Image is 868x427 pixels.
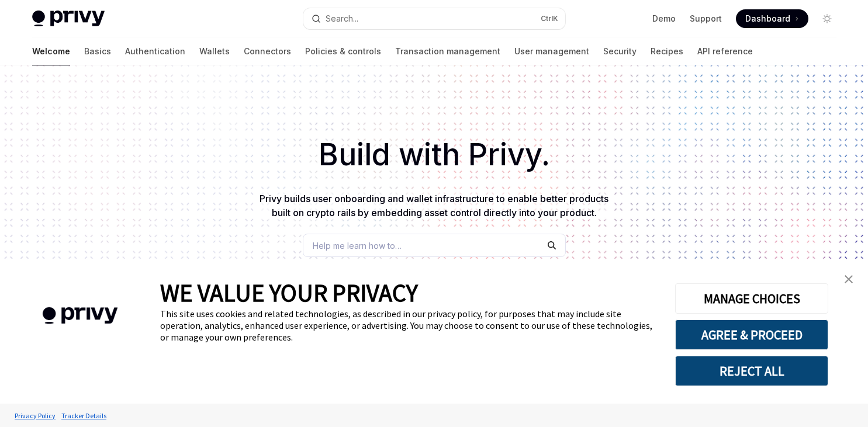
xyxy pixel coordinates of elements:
a: Authentication [125,37,185,65]
button: Search...CtrlK [303,8,565,29]
img: company logo [18,290,143,341]
a: Basics [84,37,111,65]
a: Recipes [651,37,683,65]
button: MANAGE CHOICES [675,283,828,314]
a: Policies & controls [305,37,381,65]
img: close banner [845,275,853,283]
span: WE VALUE YOUR PRIVACY [160,277,418,308]
a: Privacy Policy [12,405,58,426]
a: Demo [652,13,676,25]
span: Ctrl K [541,14,558,23]
a: Dashboard [736,9,808,28]
span: Privy builds user onboarding and wallet infrastructure to enable better products built on crypto ... [260,193,608,218]
h1: Build with Privy. [19,132,849,178]
span: Help me learn how to… [313,239,402,252]
a: User management [514,37,589,65]
a: Transaction management [395,37,500,65]
a: Connectors [244,37,291,65]
a: Support [690,13,722,25]
button: AGREE & PROCEED [675,320,828,350]
button: Toggle dark mode [818,9,836,28]
span: Dashboard [745,13,790,25]
div: Search... [326,12,358,26]
a: close banner [837,268,860,291]
a: API reference [697,37,753,65]
button: REJECT ALL [675,356,828,386]
img: light logo [32,11,105,27]
a: Tracker Details [58,405,109,426]
a: Wallets [199,37,230,65]
div: This site uses cookies and related technologies, as described in our privacy policy, for purposes... [160,308,658,343]
a: Welcome [32,37,70,65]
a: Security [603,37,637,65]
